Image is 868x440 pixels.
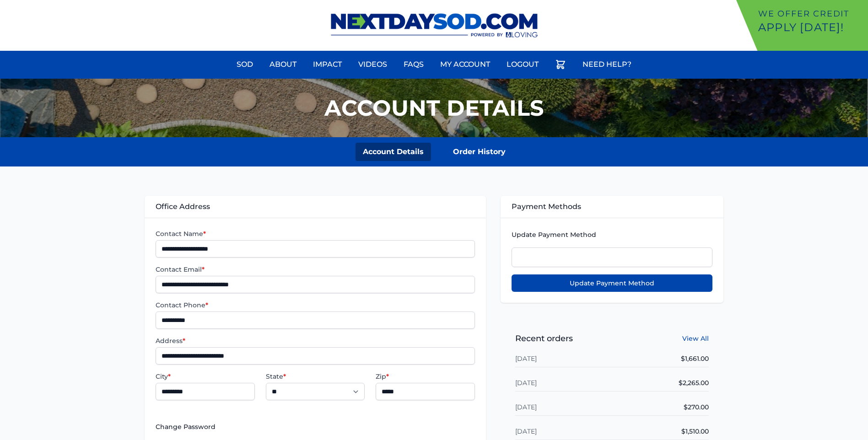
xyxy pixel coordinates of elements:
a: [DATE] [515,403,537,411]
dd: $270.00 [684,402,709,412]
h2: Recent orders [515,332,573,345]
a: [DATE] [515,354,537,363]
a: Order History [446,143,513,161]
a: Logout [501,54,544,75]
a: View All [682,334,709,343]
dd: $1,661.00 [681,354,709,363]
label: Contact Email [156,265,475,274]
label: State [266,372,365,381]
a: [DATE] [515,427,537,435]
a: Sod [231,54,259,75]
iframe: Secure payment input frame [516,253,708,261]
a: Impact [307,54,347,75]
dd: $1,510.00 [681,427,709,436]
label: Contact Name [156,229,475,238]
span: Update Payment Method [512,231,596,239]
label: Zip [376,372,475,381]
a: Account Details [356,143,431,161]
p: We offer Credit [758,7,864,20]
label: Contact Phone [156,300,475,310]
span: Update Payment Method [570,279,654,288]
a: [DATE] [515,379,537,387]
a: FAQs [398,54,429,75]
div: Office Address [145,196,486,218]
a: Need Help? [577,54,637,75]
a: About [264,54,302,75]
h1: Account Details [324,97,544,119]
dd: $2,265.00 [679,378,709,387]
p: Apply [DATE]! [758,20,864,35]
label: Address [156,336,475,345]
div: Payment Methods [501,196,723,218]
a: My Account [435,54,496,75]
button: Update Payment Method [512,274,712,292]
label: City [156,372,255,381]
a: Videos [353,54,393,75]
span: Change Password [156,422,475,431]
